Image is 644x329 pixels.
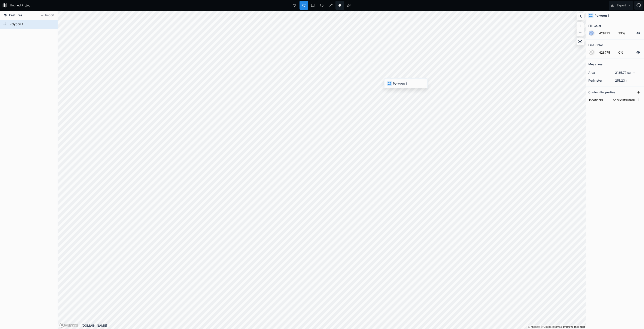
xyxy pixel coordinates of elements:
a: Mapbox logo [59,323,78,328]
input: Name [588,97,610,103]
button: Export [609,1,633,10]
a: OpenStreetMap [541,325,562,328]
a: Mapbox [528,325,540,328]
h2: Fill Color [588,22,601,29]
dt: area [588,70,615,75]
dd: 2185.77 sq. m [615,70,642,75]
h2: Custom Properties [588,89,615,95]
span: Features [9,13,22,17]
h2: Line Color [588,42,603,48]
h2: Measures [588,61,603,68]
dd: 251.23 m [615,78,642,83]
dt: perimeter [588,78,615,83]
div: [DOMAIN_NAME] [82,323,586,328]
button: Import [38,12,57,19]
h4: Polygon 1 [595,13,609,18]
a: Map feedback [563,325,585,328]
input: Empty [612,97,636,103]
